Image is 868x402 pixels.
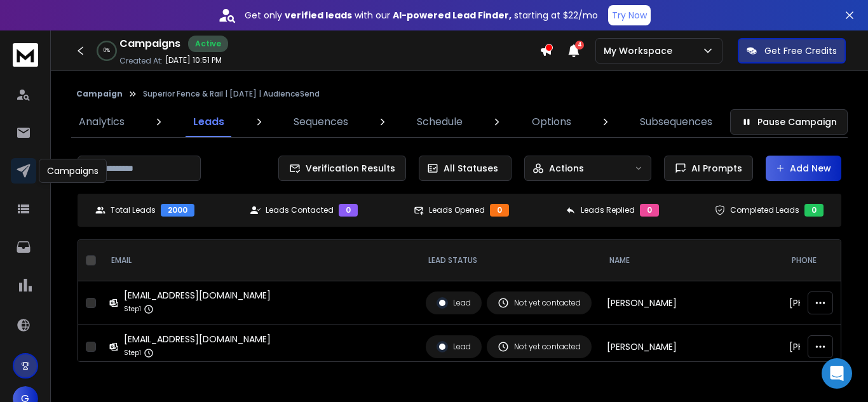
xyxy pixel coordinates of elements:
[490,204,509,217] div: 0
[418,240,599,281] th: LEAD STATUS
[581,205,635,215] p: Leads Replied
[640,204,659,217] div: 0
[608,5,651,25] button: Try Now
[339,204,358,217] div: 0
[165,55,222,65] p: [DATE] 10:51 PM
[393,9,512,22] strong: AI-powered Lead Finder,
[804,204,824,217] div: 0
[76,89,123,99] button: Campaign
[124,333,271,345] div: [EMAIL_ADDRESS][DOMAIN_NAME]
[417,114,463,130] p: Schedule
[188,36,228,52] div: Active
[13,43,38,67] img: logo
[437,341,471,352] div: Lead
[664,156,753,181] button: AI Prompts
[285,9,352,22] strong: verified leads
[143,89,320,99] p: Superior Fence & Rail | [DATE] | AudienceSend
[764,44,837,57] p: Get Free Credits
[278,156,406,181] button: Verification Results
[766,156,841,181] button: Add New
[498,297,581,309] div: Not yet contacted
[294,114,348,130] p: Sequences
[738,38,846,64] button: Get Free Credits
[104,47,110,55] p: 0 %
[686,162,742,175] span: AI Prompts
[599,281,782,325] td: [PERSON_NAME]
[111,205,156,215] p: Total Leads
[437,297,471,309] div: Lead
[124,347,141,359] p: Step 1
[101,240,418,281] th: EMAIL
[549,162,584,175] p: Actions
[640,114,712,130] p: Subsequences
[444,162,498,175] p: All Statuses
[532,114,571,130] p: Options
[822,358,852,389] div: Open Intercom Messenger
[612,9,647,22] p: Try Now
[286,107,356,137] a: Sequences
[79,114,125,130] p: Analytics
[524,107,579,137] a: Options
[266,205,334,215] p: Leads Contacted
[632,107,720,137] a: Subsequences
[575,41,584,50] span: 4
[39,159,107,183] div: Campaigns
[498,341,581,352] div: Not yet contacted
[124,303,141,316] p: Step 1
[409,107,470,137] a: Schedule
[604,44,677,57] p: My Workspace
[429,205,485,215] p: Leads Opened
[119,56,163,66] p: Created At:
[599,240,782,281] th: NAME
[119,36,180,51] h1: Campaigns
[71,107,132,137] a: Analytics
[193,114,224,130] p: Leads
[599,325,782,369] td: [PERSON_NAME]
[730,205,799,215] p: Completed Leads
[730,109,848,135] button: Pause Campaign
[161,204,194,217] div: 2000
[124,289,271,302] div: [EMAIL_ADDRESS][DOMAIN_NAME]
[301,162,395,175] span: Verification Results
[245,9,598,22] p: Get only with our starting at $22/mo
[186,107,232,137] a: Leads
